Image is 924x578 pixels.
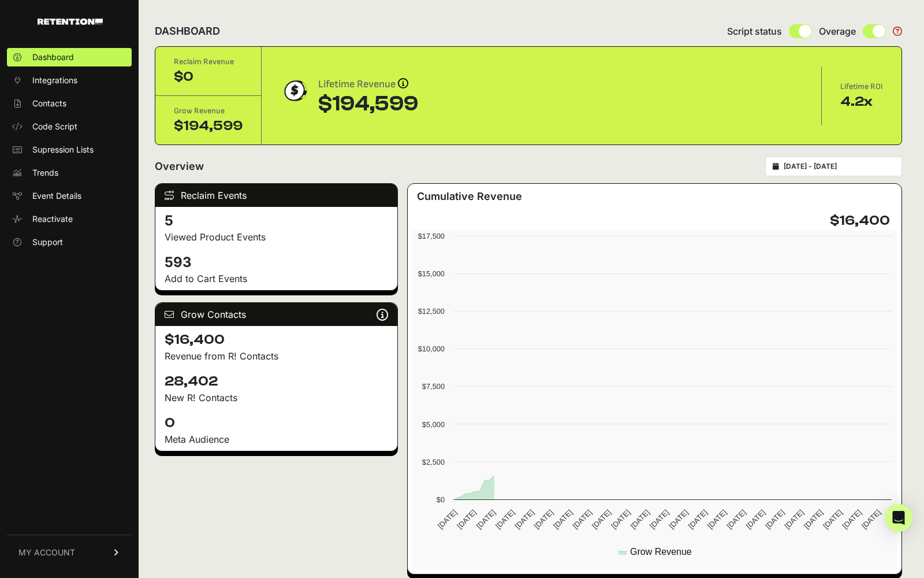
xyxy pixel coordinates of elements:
[165,391,388,405] p: New R! Contacts
[422,458,445,466] text: $2,500
[7,94,132,113] a: Contacts
[32,121,77,132] span: Code Script
[165,331,388,349] h4: $16,400
[174,68,243,86] div: $0
[7,117,132,136] a: Code Script
[32,167,58,179] span: Trends
[165,230,388,244] p: Viewed Product Events
[7,187,132,205] a: Event Details
[165,253,388,272] h4: 593
[628,508,651,531] text: [DATE]
[744,508,766,531] text: [DATE]
[32,190,81,202] span: Event Details
[318,76,418,92] div: Lifetime Revenue
[513,508,535,531] text: [DATE]
[165,414,388,432] h4: 0
[667,508,690,531] text: [DATE]
[318,92,418,116] div: $194,599
[7,140,132,159] a: Supression Lists
[418,232,444,240] text: $17,500
[474,508,497,531] text: [DATE]
[165,349,388,363] p: Revenue from R! Contacts
[32,213,73,225] span: Reactivate
[686,508,709,531] text: [DATE]
[155,184,397,207] div: Reclaim Events
[422,420,445,429] text: $5,000
[422,382,445,391] text: $7,500
[7,210,132,228] a: Reactivate
[32,98,66,109] span: Contacts
[609,508,632,531] text: [DATE]
[552,508,574,531] text: [DATE]
[802,508,825,531] text: [DATE]
[418,344,444,353] text: $10,000
[7,164,132,182] a: Trends
[32,75,77,86] span: Integrations
[436,508,459,531] text: [DATE]
[417,188,522,205] h3: Cumulative Revenue
[7,71,132,90] a: Integrations
[155,303,397,326] div: Grow Contacts
[32,144,94,155] span: Supression Lists
[840,81,883,92] div: Lifetime ROI
[821,508,844,531] text: [DATE]
[165,432,388,446] div: Meta Audience
[18,547,75,558] span: MY ACCOUNT
[174,56,243,68] div: Reclaim Revenue
[783,508,805,531] text: [DATE]
[155,158,204,175] h2: Overview
[455,508,478,531] text: [DATE]
[819,24,856,38] span: Overage
[7,535,132,570] a: MY ACCOUNT
[494,508,516,531] text: [DATE]
[725,508,747,531] text: [DATE]
[418,307,444,316] text: $12,500
[174,117,243,135] div: $194,599
[165,212,388,230] h4: 5
[532,508,554,531] text: [DATE]
[436,495,444,504] text: $0
[165,372,388,391] h4: 28,402
[590,508,613,531] text: [DATE]
[418,269,444,278] text: $15,000
[571,508,593,531] text: [DATE]
[174,105,243,117] div: Grow Revenue
[32,51,74,63] span: Dashboard
[7,233,132,251] a: Support
[830,212,890,230] h4: $16,400
[840,508,863,531] text: [DATE]
[860,508,882,531] text: [DATE]
[648,508,670,531] text: [DATE]
[38,18,103,25] img: Retention.com
[32,236,63,248] span: Support
[155,23,220,39] h2: DASHBOARD
[280,76,309,105] img: dollar-coin-05c43ed7efb7bc0c12610022525b4bbbb207c7efeef5aecc26f025e68dcafac9.png
[706,508,728,531] text: [DATE]
[885,504,912,532] div: Open Intercom Messenger
[165,272,388,286] p: Add to Cart Events
[7,48,132,66] a: Dashboard
[840,92,883,111] div: 4.2x
[763,508,786,531] text: [DATE]
[727,24,782,38] span: Script status
[630,547,692,557] text: Grow Revenue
